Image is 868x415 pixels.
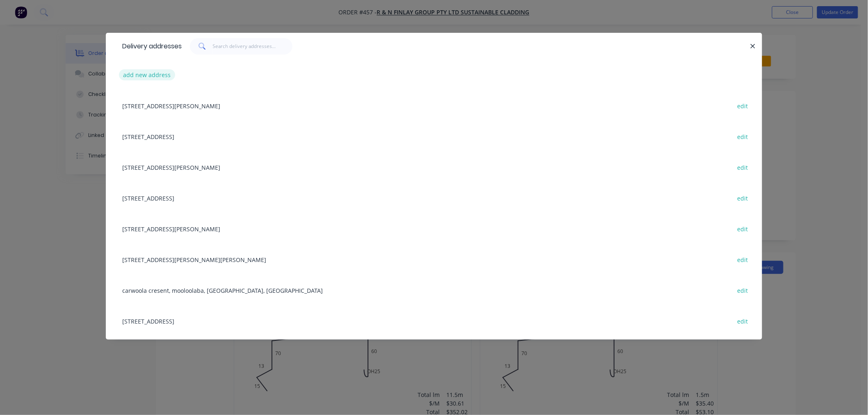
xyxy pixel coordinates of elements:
button: edit [733,315,752,326]
div: carwoola cresent, mooloolaba, [GEOGRAPHIC_DATA], [GEOGRAPHIC_DATA] [118,275,750,306]
div: [GEOGRAPHIC_DATA], [GEOGRAPHIC_DATA], [GEOGRAPHIC_DATA] [118,336,750,367]
div: [STREET_ADDRESS][PERSON_NAME][PERSON_NAME] [118,244,750,275]
button: edit [733,285,752,296]
button: edit [733,223,752,234]
button: edit [733,162,752,173]
button: edit [733,100,752,111]
button: edit [733,254,752,265]
div: [STREET_ADDRESS][PERSON_NAME] [118,90,750,121]
button: add new address [119,69,175,80]
button: edit [733,131,752,142]
div: [STREET_ADDRESS][PERSON_NAME] [118,213,750,244]
div: [STREET_ADDRESS] [118,306,750,336]
div: Delivery addresses [118,33,182,59]
button: edit [733,192,752,203]
div: [STREET_ADDRESS] [118,182,750,213]
input: Search delivery addresses... [213,38,293,55]
div: [STREET_ADDRESS] [118,121,750,152]
div: [STREET_ADDRESS][PERSON_NAME] [118,152,750,182]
